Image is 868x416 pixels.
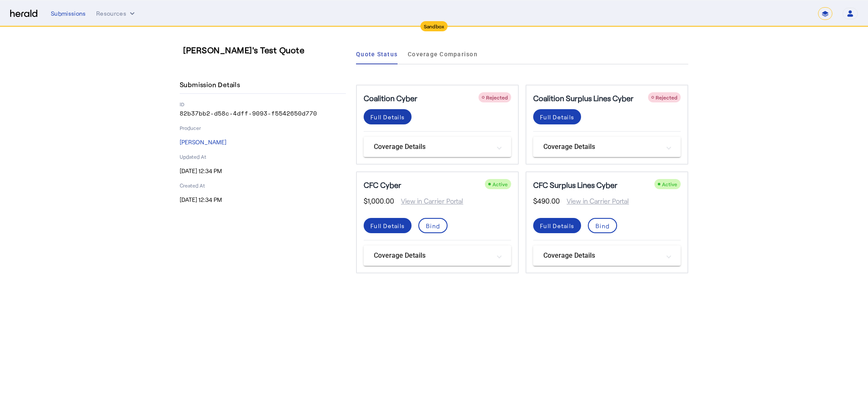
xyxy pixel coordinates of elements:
p: [DATE] 12:34 PM [180,196,346,204]
img: Herald Logo [10,10,37,18]
h5: Coalition Surplus Lines Cyber [533,92,634,104]
span: View in Carrier Portal [560,196,629,206]
mat-panel-title: Coverage Details [374,251,491,261]
div: Sandbox [420,21,448,31]
div: Full Details [370,113,405,121]
p: Updated At [180,153,346,160]
div: Bind [426,221,440,230]
span: $1,000.00 [364,196,394,206]
mat-panel-title: Coverage Details [543,251,660,261]
span: Rejected [656,94,677,100]
p: [DATE] 12:34 PM [180,167,346,175]
span: Active [492,181,508,187]
button: Bind [588,218,617,233]
a: Quote Status [356,44,398,64]
h5: CFC Surplus Lines Cyber [533,179,618,191]
span: $490.00 [533,196,560,206]
div: Full Details [540,221,574,230]
mat-expansion-panel-header: Coverage Details [364,137,511,157]
span: Rejected [486,94,508,100]
h5: Coalition Cyber [364,92,417,104]
div: Full Details [370,221,405,230]
span: Active [662,181,677,187]
button: Full Details [533,218,581,233]
mat-expansion-panel-header: Coverage Details [533,137,681,157]
button: Full Details [533,109,581,124]
mat-panel-title: Coverage Details [543,142,660,152]
button: Full Details [364,218,412,233]
p: ID [180,101,346,107]
div: Full Details [540,113,574,121]
p: Producer [180,124,346,131]
div: Bind [595,221,609,230]
p: 82b37bb2-d58c-4dff-9093-f5542650d770 [180,109,346,118]
button: Full Details [364,109,412,124]
span: Quote Status [356,51,398,57]
mat-expansion-panel-header: Coverage Details [364,245,511,266]
button: Resources dropdown menu [96,9,136,18]
mat-expansion-panel-header: Coverage Details [533,245,681,266]
p: Created At [180,182,346,189]
h4: Submission Details [180,80,243,90]
span: View in Carrier Portal [394,196,463,206]
span: Coverage Comparison [408,51,478,57]
div: Submissions [51,9,86,18]
mat-panel-title: Coverage Details [374,142,491,152]
a: Coverage Comparison [408,44,478,64]
button: Bind [418,218,448,233]
p: [PERSON_NAME] [180,138,346,146]
h3: [PERSON_NAME]'s Test Quote [183,44,349,56]
h5: CFC Cyber [364,179,401,191]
